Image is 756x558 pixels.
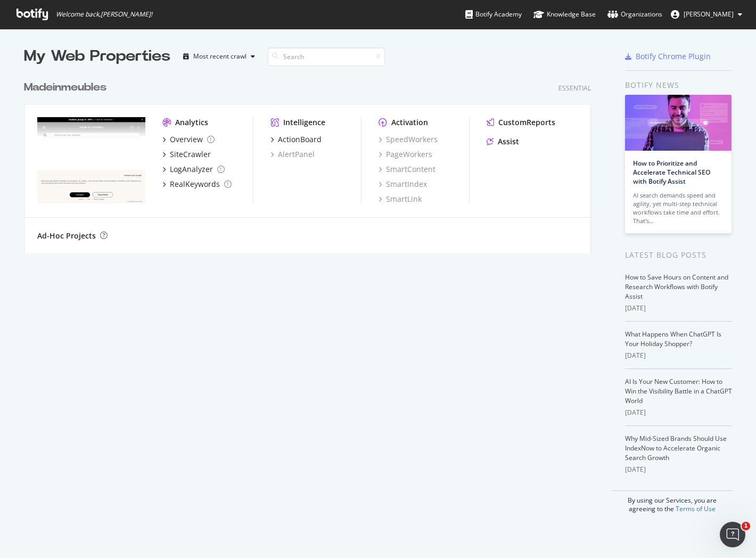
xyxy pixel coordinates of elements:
a: SmartIndex [379,179,427,190]
button: Most recent crawl [179,48,259,65]
input: Search [268,47,385,66]
div: My Web Properties [24,46,170,67]
a: LogAnalyzer [162,164,225,175]
a: RealKeywords [162,179,232,190]
img: How to Prioritize and Accelerate Technical SEO with Botify Assist [625,95,732,151]
div: [DATE] [625,408,732,417]
div: Most recent crawl [193,53,246,60]
a: PageWorkers [379,149,432,160]
div: ActionBoard [278,134,322,145]
div: Botify news [625,79,732,91]
div: RealKeywords [170,179,220,190]
a: Why Mid-Sized Brands Should Use IndexNow to Accelerate Organic Search Growth [625,434,727,462]
iframe: Intercom live chat [720,522,745,547]
a: SiteCrawler [162,149,211,160]
a: Botify Chrome Plugin [625,51,711,62]
div: Knowledge Base [533,9,596,20]
a: What Happens When ChatGPT Is Your Holiday Shopper? [625,330,721,348]
a: Assist [487,136,519,147]
div: Ad-Hoc Projects [37,231,96,241]
div: By using our Services, you are agreeing to the [612,490,732,513]
div: [DATE] [625,303,732,313]
div: CustomReports [498,117,555,128]
div: [DATE] [625,351,732,360]
div: LogAnalyzer [170,164,213,175]
div: [DATE] [625,465,732,474]
a: Terms of Use [676,504,716,513]
div: Organizations [607,9,662,20]
div: Intelligence [283,117,325,128]
div: Activation [391,117,428,128]
span: Welcome back, [PERSON_NAME] ! [56,10,152,19]
div: Latest Blog Posts [625,249,732,261]
a: ActionBoard [270,134,322,145]
a: How to Save Hours on Content and Research Workflows with Botify Assist [625,273,728,301]
span: 1 [742,522,750,530]
span: Martin Lepecquet [684,10,734,19]
a: Madeinmeubles [24,80,111,95]
a: CustomReports [487,117,555,128]
div: Essential [558,84,591,93]
button: [PERSON_NAME] [662,6,751,23]
div: Madeinmeubles [24,80,106,95]
div: Overview [170,134,203,145]
a: AI Is Your New Customer: How to Win the Visibility Battle in a ChatGPT World [625,377,732,405]
div: Assist [498,136,519,147]
a: SmartLink [379,194,422,204]
img: made-in-meubles.com [37,117,145,203]
div: Botify Academy [465,9,522,20]
div: AI search demands speed and agility, yet multi-step technical workflows take time and effort. Tha... [633,191,724,225]
a: SmartContent [379,164,435,175]
div: SiteCrawler [170,149,211,160]
div: Botify Chrome Plugin [636,51,711,62]
a: Overview [162,134,215,145]
a: AlertPanel [270,149,315,160]
a: SpeedWorkers [379,134,438,145]
a: How to Prioritize and Accelerate Technical SEO with Botify Assist [633,159,710,186]
div: Analytics [175,117,208,128]
div: grid [24,67,599,253]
